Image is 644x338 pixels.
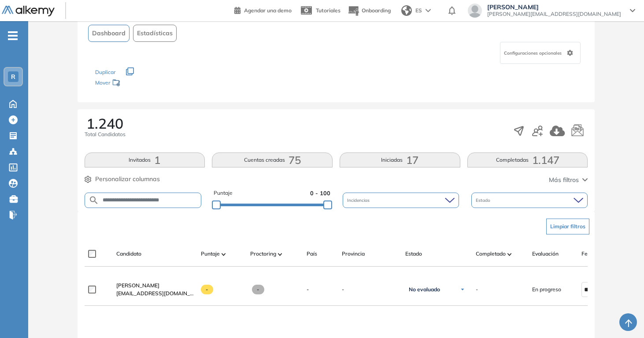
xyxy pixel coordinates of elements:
span: Configuraciones opcionales [504,50,563,56]
span: R [11,73,15,80]
div: Estado [471,193,588,208]
span: Agendar una demo [244,7,292,14]
span: Puntaje [214,189,233,197]
img: Ícono de flecha [460,287,465,292]
a: Agendar una demo [234,4,292,15]
span: País [307,250,317,258]
img: Logo [2,6,55,17]
span: Candidato [116,250,141,258]
span: Duplicar [95,69,115,75]
button: Cuentas creadas75 [212,152,333,167]
img: [missing "en.ARROW_ALT" translation] [507,253,512,256]
span: Proctoring [250,250,276,258]
button: Onboarding [348,1,391,20]
img: [missing "en.ARROW_ALT" translation] [278,253,282,256]
span: Total Candidatos [85,130,126,138]
span: - [201,285,214,294]
button: Estadísticas [133,25,177,42]
span: Puntaje [201,250,220,258]
span: Dashboard [92,29,126,38]
button: Completadas1.147 [467,152,588,167]
span: Evaluación [532,250,559,258]
div: Configuraciones opcionales [500,42,581,64]
span: Incidencias [347,197,371,204]
iframe: Chat Widget [600,296,644,338]
span: 1.240 [86,116,123,130]
span: Estadísticas [137,29,173,38]
span: Estado [405,250,422,258]
span: [EMAIL_ADDRESS][DOMAIN_NAME] [116,290,194,297]
div: Mover [95,75,183,92]
span: Más filtros [549,175,579,185]
span: Provincia [342,250,365,258]
span: Onboarding [362,7,391,14]
span: Fecha límite [581,250,611,258]
img: world [401,5,412,16]
span: Tutoriales [316,7,341,14]
button: Personalizar columnas [85,175,160,184]
span: [PERSON_NAME] [116,282,159,289]
span: En progreso [532,286,561,293]
button: Invitados1 [85,152,205,167]
div: Widget de chat [600,296,644,338]
span: No evaluado [409,286,440,293]
span: Personalizar columnas [95,175,160,184]
span: - [307,286,309,293]
span: [PERSON_NAME] [487,4,621,11]
a: [PERSON_NAME] [116,282,194,290]
span: - [252,285,265,294]
div: Incidencias [343,193,459,208]
span: - [476,286,478,293]
button: Iniciadas17 [340,152,460,167]
img: [missing "en.ARROW_ALT" translation] [222,253,226,256]
span: Completado [476,250,506,258]
i: - [8,35,18,37]
span: Estado [476,197,492,204]
button: Dashboard [88,25,130,42]
button: Más filtros [549,175,588,185]
img: arrow [426,9,431,12]
span: 0 - 100 [310,189,330,197]
span: ES [415,7,422,15]
img: SEARCH_ALT [89,195,99,206]
button: Limpiar filtros [546,219,589,234]
span: - [342,286,398,293]
span: [PERSON_NAME][EMAIL_ADDRESS][DOMAIN_NAME] [487,11,621,18]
